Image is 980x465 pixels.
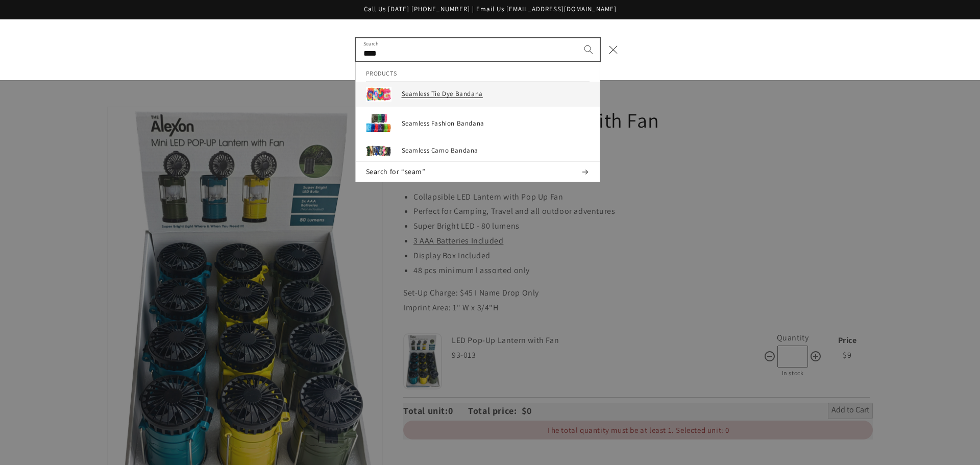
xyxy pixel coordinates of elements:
a: Seamless Fashion Bandana [356,107,600,140]
a: Seamless Tie Dye Bandana [356,82,600,107]
button: Search [577,38,600,61]
button: Close [602,38,625,61]
h3: Seamless Camo Bandana [402,146,590,155]
a: Seamless Camo Bandana [356,140,600,161]
img: Seamless Camo Bandana [366,145,391,156]
h3: Seamless Fashion Bandana [402,119,590,128]
h3: Seamless Tie Dye Bandana [402,90,590,99]
button: Search for “seam” [356,162,600,182]
img: Seamless Fashion Bandana [366,112,391,135]
img: Seamless Tie Dye Bandana [366,87,391,102]
h2: Products [366,62,590,82]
